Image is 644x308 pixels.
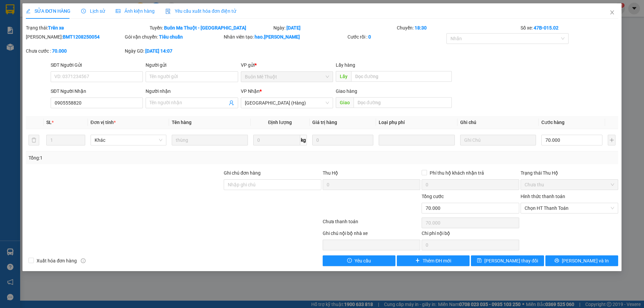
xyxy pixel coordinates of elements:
[172,135,248,145] input: VD: Bàn, Ghế
[336,97,354,108] span: Giao
[525,203,614,213] span: Chọn HT Thanh Toán
[368,34,371,40] b: 0
[26,33,123,41] div: [PERSON_NAME]:
[609,10,615,15] span: close
[63,34,100,40] b: BMT1208250054
[545,255,618,266] button: printer[PERSON_NAME] và In
[146,87,238,95] div: Người nhận
[354,97,452,108] input: Dọc đường
[477,258,482,263] span: save
[534,25,558,30] b: 47B-015.02
[29,135,39,145] button: delete
[26,9,31,13] span: edit
[603,3,622,22] button: Close
[336,88,357,94] span: Giao hàng
[245,98,329,108] span: Đà Nẵng (Hàng)
[229,100,234,106] span: user-add
[255,34,300,40] b: hao.[PERSON_NAME]
[149,24,273,32] div: Tuyến:
[165,8,236,14] span: Yêu cầu xuất hóa đơn điện tử
[422,194,444,199] span: Tổng cước
[415,258,420,263] span: plus
[46,120,52,125] span: SL
[520,24,619,32] div: Số xe:
[427,169,487,177] span: Phí thu hộ khách nhận trả
[172,120,192,125] span: Tên hàng
[484,257,538,264] span: [PERSON_NAME] thay đổi
[608,135,615,145] button: plus
[312,120,337,125] span: Giá trị hàng
[322,218,421,230] div: Chưa thanh toán
[48,25,64,30] b: Trên xe
[241,61,333,69] div: VP gửi
[312,135,373,145] input: 0
[336,62,355,68] span: Lấy hàng
[224,179,321,190] input: Ghi chú đơn hàng
[273,24,396,32] div: Ngày:
[323,170,338,176] span: Thu Hộ
[554,258,559,263] span: printer
[541,120,565,125] span: Cước hàng
[458,116,539,129] th: Ghi chú
[145,48,172,54] b: [DATE] 14:07
[81,8,105,14] span: Lịch sử
[336,71,351,82] span: Lấy
[396,24,520,32] div: Chuyến:
[397,255,470,266] button: plusThêm ĐH mới
[323,255,395,266] button: exclamation-circleYêu cầu
[241,88,260,94] span: VP Nhận
[91,120,116,125] span: Đơn vị tính
[460,135,536,145] input: Ghi Chú
[562,257,609,264] span: [PERSON_NAME] và In
[165,9,171,14] img: icon
[323,230,420,240] div: Ghi chú nội bộ nhà xe
[521,169,618,177] div: Trạng thái Thu Hộ
[268,120,292,125] span: Định lượng
[51,87,143,95] div: SĐT Người Nhận
[51,61,143,69] div: SĐT Người Gửi
[286,25,301,30] b: [DATE]
[125,33,222,41] div: Gói vận chuyển:
[26,8,70,14] span: SỬA ĐƠN HÀNG
[26,47,123,55] div: Chưa cước :
[376,116,457,129] th: Loại phụ phí
[245,72,329,82] span: Buôn Mê Thuột
[25,24,149,32] div: Trạng thái:
[300,135,307,145] span: kg
[52,48,67,54] b: 70.000
[146,61,238,69] div: Người gửi
[224,170,261,176] label: Ghi chú đơn hàng
[95,135,162,145] span: Khác
[347,258,352,263] span: exclamation-circle
[347,33,445,41] div: Cước rồi :
[159,34,183,40] b: Tiêu chuẩn
[471,255,544,266] button: save[PERSON_NAME] thay đổi
[81,258,86,263] span: info-circle
[164,25,246,30] b: Buôn Ma Thuột - [GEOGRAPHIC_DATA]
[81,9,86,13] span: clock-circle
[521,194,565,199] label: Hình thức thanh toán
[355,257,371,264] span: Yêu cầu
[116,9,120,13] span: picture
[525,180,614,190] span: Chưa thu
[351,71,452,82] input: Dọc đường
[422,230,519,240] div: Chi phí nội bộ
[116,8,155,14] span: Ảnh kiện hàng
[125,47,222,55] div: Ngày GD:
[423,257,451,264] span: Thêm ĐH mới
[29,154,249,162] div: Tổng: 1
[34,257,79,264] span: Xuất hóa đơn hàng
[415,25,427,30] b: 18:30
[224,33,346,41] div: Nhân viên tạo:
